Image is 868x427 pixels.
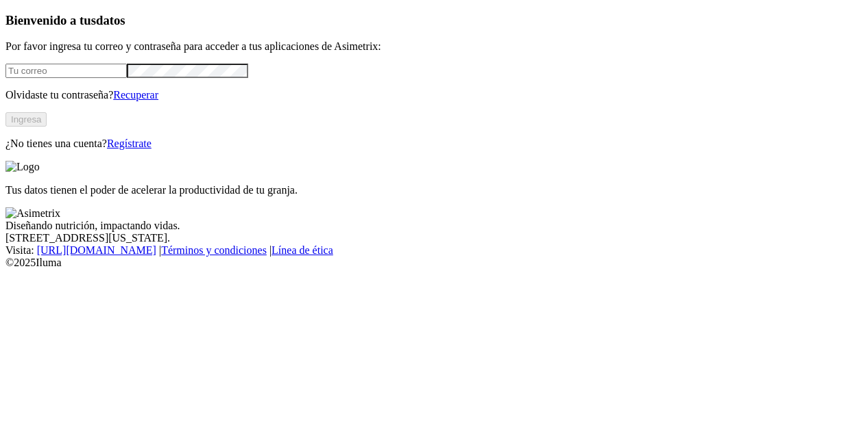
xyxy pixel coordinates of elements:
img: Asimetrix [5,207,60,220]
a: Regístrate [107,138,152,149]
div: Diseñando nutrición, impactando vidas. [5,220,863,232]
img: Logo [5,161,40,173]
span: datos [96,13,125,27]
p: Olvidaste tu contraseña? [5,89,863,101]
button: Ingresa [5,112,47,127]
div: © 2025 Iluma [5,257,863,269]
a: [URL][DOMAIN_NAME] [37,244,156,256]
p: ¿No tienes una cuenta? [5,138,863,150]
p: Por favor ingresa tu correo y contraseña para acceder a tus aplicaciones de Asimetrix: [5,40,863,53]
a: Recuperar [113,89,158,101]
h3: Bienvenido a tus [5,13,863,28]
input: Tu correo [5,64,127,78]
div: Visita : | | [5,244,863,257]
p: Tus datos tienen el poder de acelerar la productividad de tu granja. [5,184,863,196]
div: [STREET_ADDRESS][US_STATE]. [5,232,863,244]
a: Términos y condiciones [161,244,267,256]
a: Línea de ética [272,244,333,256]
